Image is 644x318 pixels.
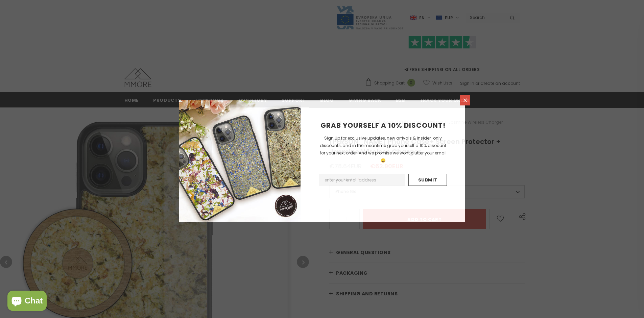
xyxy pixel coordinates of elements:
span: Sign Up for exclusive updates, new arrivals & insider-only discounts, and in the meantime grab yo... [320,135,447,163]
a: Close [460,95,470,105]
span: GRAB YOURSELF A 10% DISCOUNT! [320,121,446,130]
input: Submit [408,174,447,186]
inbox-online-store-chat: Shopify online store chat [5,291,49,313]
input: Email Address [319,174,405,186]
